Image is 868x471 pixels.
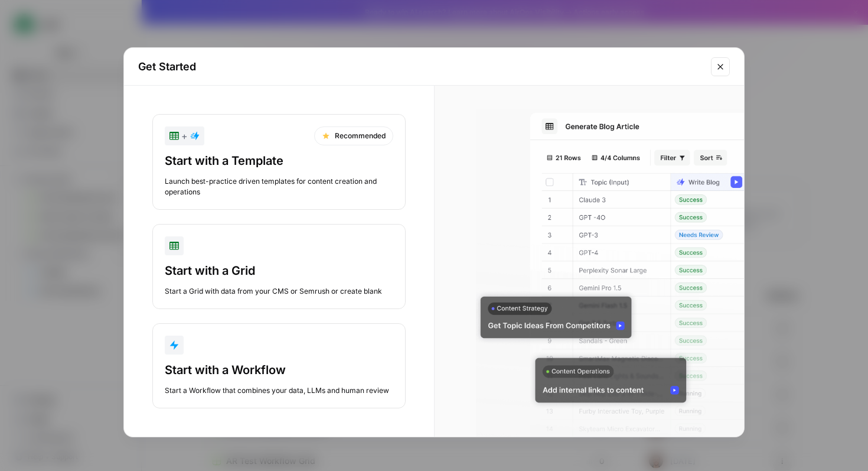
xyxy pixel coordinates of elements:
h2: Get Started [138,59,704,75]
button: Start with a GridStart a Grid with data from your CMS or Semrush or create blank [152,224,406,309]
div: Start with a Workflow [165,362,393,378]
div: Start with a Template [165,152,393,169]
button: +RecommendedStart with a TemplateLaunch best-practice driven templates for content creation and o... [152,114,406,210]
div: Launch best-practice driven templates for content creation and operations [165,176,393,197]
button: Close modal [711,57,730,76]
div: Recommended [314,126,393,145]
div: + [169,129,200,143]
div: Start a Workflow that combines your data, LLMs and human review [165,385,393,396]
button: Start with a WorkflowStart a Workflow that combines your data, LLMs and human review [152,323,406,408]
div: Start with a Grid [165,262,393,279]
div: Start a Grid with data from your CMS or Semrush or create blank [165,286,393,297]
